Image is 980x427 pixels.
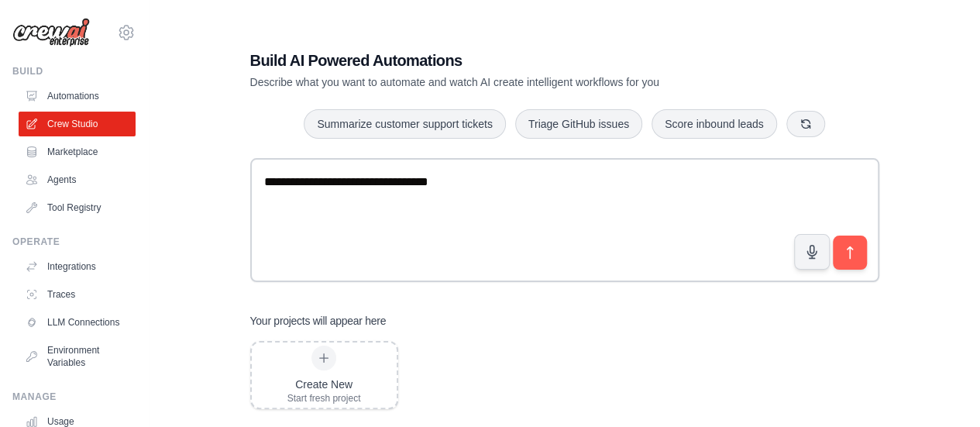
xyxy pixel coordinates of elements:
button: Triage GitHub issues [515,109,642,139]
div: Build [12,65,136,77]
p: Describe what you want to automate and watch AI create intelligent workflows for you [250,74,771,90]
a: LLM Connections [19,310,136,335]
a: Traces [19,282,136,307]
a: Tool Registry [19,195,136,220]
img: Logo [12,18,90,47]
div: Create New [287,377,361,392]
a: Environment Variables [19,338,136,375]
button: Click to speak your automation idea [794,234,830,270]
h3: Your projects will appear here [250,313,387,329]
button: Score inbound leads [652,109,777,139]
a: Marketplace [19,139,136,164]
a: Agents [19,167,136,192]
div: Manage [12,391,136,403]
div: Start fresh project [287,392,361,405]
button: Summarize customer support tickets [304,109,505,139]
a: Integrations [19,254,136,279]
a: Automations [19,84,136,108]
iframe: Chat Widget [903,353,980,427]
button: Get new suggestions [786,111,825,137]
a: Crew Studio [19,112,136,136]
div: Operate [12,236,136,248]
h1: Build AI Powered Automations [250,50,771,71]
